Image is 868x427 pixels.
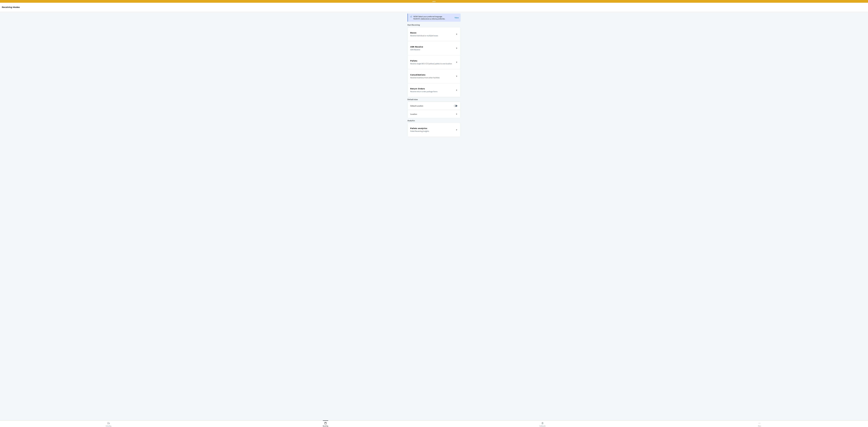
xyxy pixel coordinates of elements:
[410,113,437,115] p: Location
[410,76,454,79] p: Receive inventory from other facilities
[539,421,546,427] div: Outbounds
[407,110,461,118] a: Location
[410,46,423,48] h5: ASN Receive
[407,23,461,26] p: Start Receiving
[410,127,427,130] h5: Pallets analytics
[410,32,416,34] h5: Boxes
[410,104,452,107] p: Default Location
[407,83,461,97] a: Return OrdersReceive return order package items
[651,420,868,427] button: More
[2,6,20,9] h4: Receiving Modes
[434,420,651,427] button: Outbounds
[410,48,454,51] p: ASN Receive
[106,421,111,427] div: Unloading
[407,119,461,122] p: Analytics
[323,421,328,427] div: Receiving
[410,60,417,62] h5: Pallets
[407,69,461,83] a: ConsolidationsReceive inventory from other facilities
[407,123,461,137] a: Pallets analyticsPallet Receiving insights
[413,15,445,18] p: NEW! Select your preferred language.
[410,87,425,90] h5: Return Orders
[758,421,761,427] div: More
[432,0,436,2] p: LAX1
[407,55,461,69] a: PalletsReceive single SKU CD (yellow) pallets to one location
[410,62,454,65] p: Receive single SKU CD (yellow) pallets to one location
[407,27,461,41] a: BoxesReceive individual or multiple boxes
[217,420,434,427] button: Receiving
[410,90,454,93] p: Receive return order package items
[413,18,445,20] p: NUEVO! ¡Seleccione su idioma preferido.
[407,98,461,101] p: Default stow
[455,16,459,19] a: View
[410,34,454,37] p: Receive individual or multiple boxes
[410,130,454,133] p: Pallet Receiving insights
[410,74,426,76] h5: Consolidations
[407,41,461,55] a: ASN ReceiveASN Receive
